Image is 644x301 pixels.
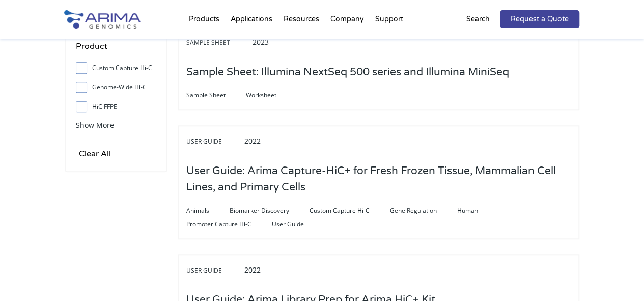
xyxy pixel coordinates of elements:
label: HiC FFPE [76,99,156,114]
span: Custom Capture Hi-C [310,205,390,217]
h4: Product [76,40,156,60]
a: User Guide: Arima Capture-HiC+ for Fresh Frozen Tissue, Mammalian Cell Lines, and Primary Cells [186,182,571,193]
span: Animals [186,205,230,217]
h3: Sample Sheet: Illumina NextSeq 500 series and Illumina MiniSeq [186,56,509,88]
span: Promoter Capture Hi-C [186,218,272,230]
h3: User Guide: Arima Capture-HiC+ for Fresh Frozen Tissue, Mammalian Cell Lines, and Primary Cells [186,155,571,203]
input: Clear All [76,147,114,161]
span: 2023 [253,37,269,47]
span: 2022 [244,136,261,146]
span: User Guide [272,218,324,230]
label: Custom Capture Hi-C [76,60,156,76]
span: User Guide [186,264,242,277]
span: Worksheet [246,89,297,102]
span: Gene Regulation [390,205,457,217]
img: Arima-Genomics-logo [64,10,141,29]
span: User Guide [186,136,242,148]
span: 2022 [244,265,261,275]
span: Show More [76,120,114,130]
span: Sample Sheet [186,37,250,49]
span: Human [457,205,498,217]
span: Sample Sheet [186,89,246,102]
label: Genome-Wide Hi-C [76,80,156,95]
p: Search [466,13,490,26]
a: Sample Sheet: Illumina NextSeq 500 series and Illumina MiniSeq [186,66,509,78]
a: Request a Quote [500,10,579,28]
span: Biomarker Discovery [230,205,310,217]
